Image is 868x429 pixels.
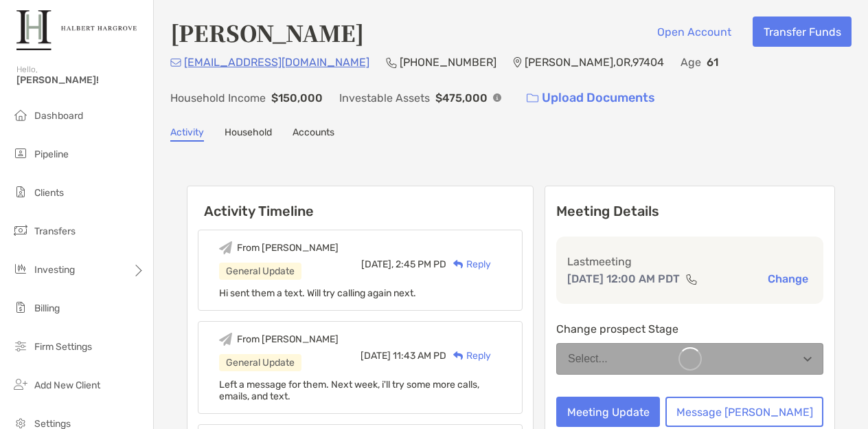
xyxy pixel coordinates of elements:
[237,242,339,254] div: From [PERSON_NAME]
[12,299,29,316] img: billing icon
[34,302,60,314] span: Billing
[556,397,660,427] button: Meeting Update
[453,260,464,269] img: Reply icon
[361,258,393,270] span: [DATE],
[12,261,29,277] img: investing icon
[400,54,496,71] p: [PHONE_NUMBER]
[237,333,339,345] div: From [PERSON_NAME]
[518,83,664,113] a: Upload Documents
[707,54,718,71] p: 61
[34,264,75,276] span: Investing
[34,379,100,391] span: Add New Client
[170,126,204,142] a: Activity
[225,126,272,142] a: Household
[556,320,823,338] p: Change prospect Stage
[567,253,812,270] p: Last meeting
[396,258,446,270] span: 2:45 PM PD
[556,203,823,220] p: Meeting Details
[34,341,92,353] span: Firm Settings
[170,58,181,67] img: Email Icon
[527,93,538,103] img: button icon
[12,107,29,123] img: dashboard icon
[453,351,464,360] img: Reply icon
[34,110,83,122] span: Dashboard
[753,16,852,47] button: Transfer Funds
[525,54,664,71] p: [PERSON_NAME] , OR , 97404
[339,89,430,107] p: Investable Assets
[12,338,29,354] img: firm-settings icon
[393,350,446,362] span: 11:43 AM PD
[567,270,680,287] p: [DATE] 12:00 AM PDT
[187,186,533,219] h6: Activity Timeline
[170,89,266,107] p: Household Income
[184,54,369,71] p: [EMAIL_ADDRESS][DOMAIN_NAME]
[219,241,232,254] img: Event icon
[513,57,522,68] img: Location Icon
[16,74,145,86] span: [PERSON_NAME]!
[219,354,301,371] div: General Update
[681,54,701,71] p: Age
[446,257,491,272] div: Reply
[12,222,29,239] img: transfers icon
[170,16,364,48] h4: [PERSON_NAME]
[219,379,479,402] span: Left a message for them. Next week, i'll try some more calls, emails, and text.
[34,187,64,199] span: Clients
[435,89,488,107] p: $475,000
[665,397,823,427] button: Message [PERSON_NAME]
[271,89,323,107] p: $150,000
[219,333,232,346] img: Event icon
[764,272,812,286] button: Change
[646,16,742,47] button: Open Account
[685,274,698,285] img: communication type
[219,287,416,299] span: Hi sent them a text. Will try calling again next.
[12,376,29,393] img: add_new_client icon
[12,145,29,162] img: pipeline icon
[219,263,301,280] div: General Update
[386,57,397,68] img: Phone Icon
[12,184,29,200] img: clients icon
[34,225,76,237] span: Transfers
[493,93,501,102] img: Info Icon
[446,349,491,363] div: Reply
[16,5,137,55] img: Zoe Logo
[293,126,334,142] a: Accounts
[361,350,391,362] span: [DATE]
[34,148,69,160] span: Pipeline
